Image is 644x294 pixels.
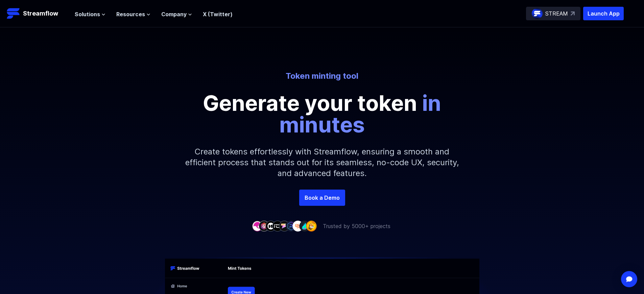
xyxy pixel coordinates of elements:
[135,71,509,81] p: Token minting tool
[532,8,543,19] img: streamflow-logo-circle.png
[170,92,474,136] p: Generate your token
[292,221,303,231] img: company-7
[299,190,345,206] a: Book a Demo
[545,9,568,18] p: STREAM
[621,271,637,287] div: Open Intercom Messenger
[571,11,575,16] img: top-right-arrow.svg
[116,10,145,18] span: Resources
[75,10,105,18] button: Solutions
[286,221,296,231] img: company-6
[75,10,100,18] span: Solutions
[279,221,290,231] img: company-5
[583,7,624,20] button: Launch App
[526,7,580,20] a: STREAM
[299,221,310,231] img: company-8
[116,10,150,18] button: Resources
[23,9,58,18] p: Streamflow
[259,221,269,231] img: company-2
[177,136,468,190] p: Create tokens effortlessly with Streamflow, ensuring a smooth and efficient process that stands o...
[161,10,187,18] span: Company
[252,221,263,231] img: company-1
[265,221,276,231] img: company-3
[279,90,441,138] span: in minutes
[161,10,192,18] button: Company
[7,7,20,20] img: Streamflow Logo
[306,221,317,231] img: company-9
[272,221,283,231] img: company-4
[203,11,233,18] a: X (Twitter)
[7,7,68,20] a: Streamflow
[323,222,390,230] p: Trusted by 5000+ projects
